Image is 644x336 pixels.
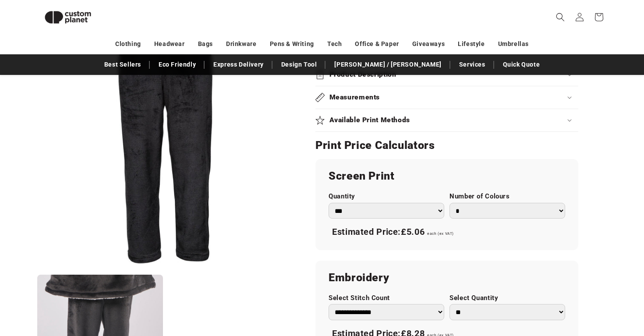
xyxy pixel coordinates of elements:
[154,57,200,72] a: Eco Friendly
[277,57,322,72] a: Design Tool
[499,57,545,72] a: Quick Quote
[315,109,578,131] summary: Available Print Methods
[154,36,185,52] a: Headwear
[329,93,380,102] h2: Measurements
[449,192,565,201] label: Number of Colours
[226,36,256,52] a: Drinkware
[37,4,99,31] img: Custom Planet
[198,36,213,52] a: Bags
[412,36,445,52] a: Giveaways
[315,86,578,109] summary: Measurements
[330,57,446,72] a: [PERSON_NAME] / [PERSON_NAME]
[401,226,425,237] span: £5.06
[329,271,565,285] h2: Embroidery
[455,57,490,72] a: Services
[209,57,268,72] a: Express Delivery
[329,192,444,201] label: Quantity
[355,36,399,52] a: Office & Paper
[551,7,570,27] summary: Search
[498,36,529,52] a: Umbrellas
[329,223,565,241] div: Estimated Price:
[329,116,410,125] h2: Available Print Methods
[115,36,141,52] a: Clothing
[449,294,565,302] label: Select Quantity
[494,241,644,336] iframe: Chat Widget
[329,169,565,183] h2: Screen Print
[270,36,314,52] a: Pens & Writing
[100,57,145,72] a: Best Sellers
[315,138,578,152] h2: Print Price Calculators
[327,36,342,52] a: Tech
[329,294,444,302] label: Select Stitch Count
[458,36,485,52] a: Lifestyle
[427,231,454,236] span: each (ex VAT)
